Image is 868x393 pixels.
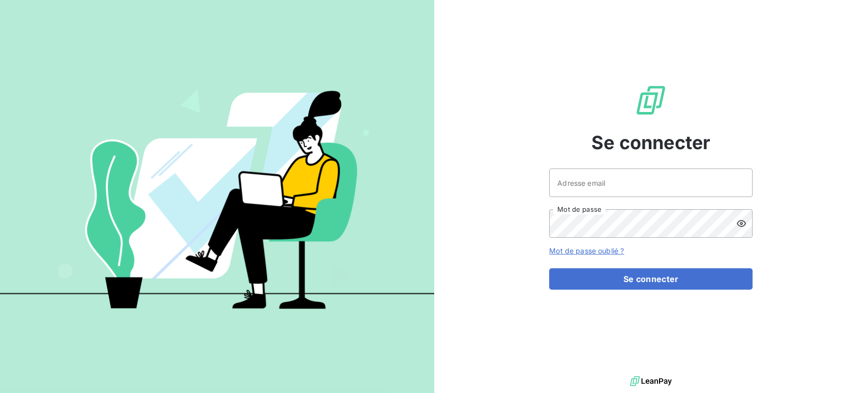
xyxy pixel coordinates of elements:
[630,374,672,389] img: logo
[549,169,753,197] input: placeholder
[549,246,624,255] a: Mot de passe oublié ?
[591,129,710,156] span: Se connecter
[549,268,753,290] button: Se connecter
[635,84,667,117] img: Logo LeanPay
